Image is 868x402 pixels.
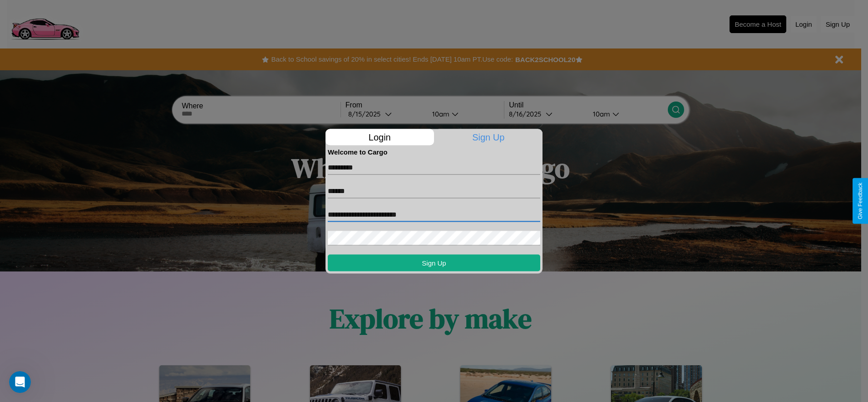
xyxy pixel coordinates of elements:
[325,129,434,145] p: Login
[434,129,543,145] p: Sign Up
[328,254,540,271] button: Sign Up
[9,371,31,393] iframe: Intercom live chat
[857,183,863,219] div: Give Feedback
[328,148,540,155] h4: Welcome to Cargo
